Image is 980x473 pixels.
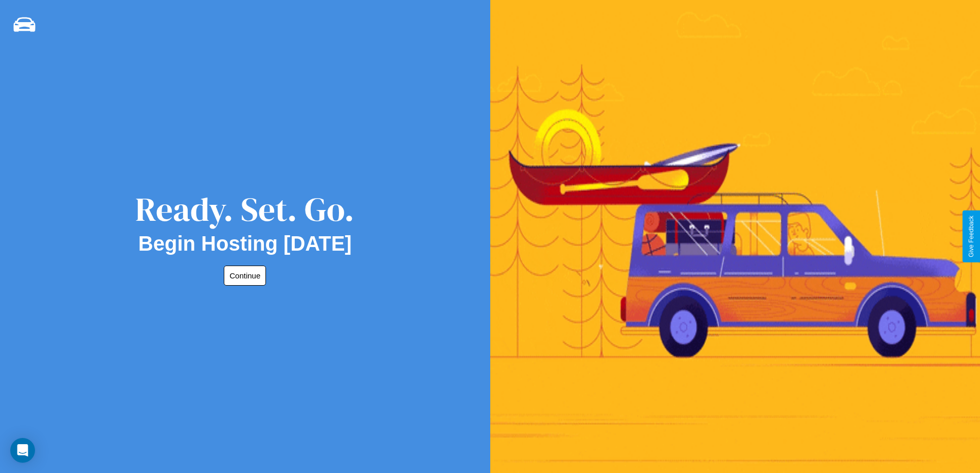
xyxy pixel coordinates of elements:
div: Open Intercom Messenger [10,438,35,463]
div: Ready. Set. Go. [135,186,354,232]
button: Continue [224,266,266,286]
h2: Begin Hosting [DATE] [138,232,352,255]
div: Give Feedback [968,216,975,257]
